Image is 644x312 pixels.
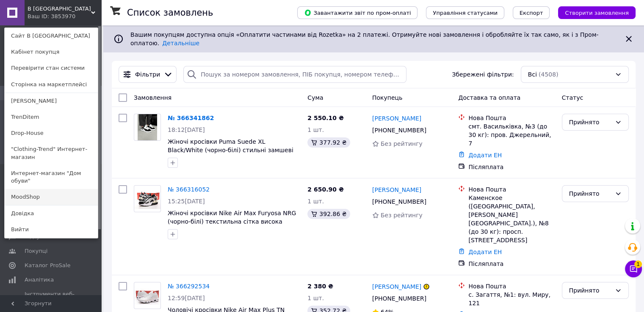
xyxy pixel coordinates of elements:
[307,115,344,121] span: 2 550.10 ₴
[25,276,54,284] span: Аналітика
[452,70,514,79] span: Збережені фільтри:
[168,115,214,121] a: № 366341862
[372,282,421,291] a: [PERSON_NAME]
[134,282,161,309] a: Фото товару
[307,198,324,205] span: 1 шт.
[162,40,199,47] a: Детальніше
[307,137,350,148] div: 377.92 ₴
[569,286,611,295] div: Прийнято
[569,118,611,127] div: Прийнято
[539,71,558,78] span: (4508)
[468,114,555,122] div: Нова Пошта
[625,260,642,277] button: Чат з покупцем1
[468,282,555,290] div: Нова Пошта
[381,140,423,147] span: Без рейтингу
[370,196,428,208] div: [PHONE_NUMBER]
[528,70,537,79] span: Всі
[168,186,210,193] a: № 366316052
[297,6,417,19] button: Завантажити звіт по пром-оплаті
[127,8,213,18] h1: Список замовлень
[370,124,428,136] div: [PHONE_NUMBER]
[25,262,70,269] span: Каталог ProSale
[5,44,98,60] a: Кабінет покупця
[372,186,421,194] a: [PERSON_NAME]
[5,109,98,125] a: TrenDitem
[634,260,642,268] span: 1
[5,222,98,238] a: Вийти
[569,189,611,198] div: Прийнято
[134,185,161,212] a: Фото товару
[135,70,160,79] span: Фільтри
[307,283,333,290] span: 2 380 ₴
[513,6,550,19] button: Експорт
[307,295,324,301] span: 1 шт.
[468,163,555,171] div: Післяплата
[5,189,98,205] a: MoodShop
[138,114,158,140] img: Фото товару
[5,77,98,93] a: Сторінка на маркетплейсі
[25,247,47,255] span: Покупці
[372,94,402,101] span: Покупець
[134,114,161,141] a: Фото товару
[5,165,98,189] a: Интернет-магазин "Дом обуви"
[25,290,78,306] span: Інструменти веб-майстра та SEO
[134,94,171,101] span: Замовлення
[134,189,160,209] img: Фото товару
[5,141,98,165] a: "Clothing-Trend" Интернет-магазин
[468,260,555,268] div: Післяплата
[5,205,98,222] a: Довідка
[468,122,555,148] div: смт. Васильківка, №3 (до 30 кг): пров. Джерельний, 7
[565,10,629,16] span: Створити замовлення
[433,10,498,16] span: Управління статусами
[307,126,324,133] span: 1 шт.
[5,28,98,44] a: Сайт В [GEOGRAPHIC_DATA]
[28,5,91,13] span: В Тапке
[168,126,205,133] span: 18:12[DATE]
[426,6,504,19] button: Управління статусами
[468,249,502,255] a: Додати ЕН
[468,290,555,307] div: с. Загаття, №1: вул. Миру, 121
[381,212,423,219] span: Без рейтингу
[307,94,323,101] span: Cума
[183,66,406,83] input: Пошук за номером замовлення, ПІБ покупця, номером телефону, Email, номером накладної
[134,286,160,305] img: Фото товару
[130,31,598,47] span: Вашим покупцям доступна опція «Оплатити частинами від Rozetka» на 2 платежі. Отримуйте нові замов...
[372,114,421,123] a: [PERSON_NAME]
[168,198,205,205] span: 15:25[DATE]
[28,13,63,20] div: Ваш ID: 3853970
[468,194,555,244] div: Каменское ([GEOGRAPHIC_DATA], [PERSON_NAME][GEOGRAPHIC_DATA].), №8 (до 30 кг): просп. [STREET_ADD...
[5,125,98,141] a: Drop-House
[468,152,502,159] a: Додати ЕН
[168,138,293,162] a: Жіночі кросівки Puma Suede XL Black/White (чорно-білі) стильні замшеві кеди Y15021 38
[562,94,583,101] span: Статус
[5,93,98,109] a: [PERSON_NAME]
[168,295,205,301] span: 12:59[DATE]
[5,60,98,76] a: Перевірити стан системи
[304,9,411,16] span: Завантажити звіт по пром-оплаті
[168,283,210,290] a: № 366292534
[458,94,520,101] span: Доставка та оплата
[520,10,543,16] span: Експорт
[558,6,636,19] button: Створити замовлення
[307,209,350,219] div: 392.86 ₴
[370,293,428,304] div: [PHONE_NUMBER]
[550,9,636,16] a: Створити замовлення
[307,186,344,193] span: 2 650.90 ₴
[468,185,555,194] div: Нова Пошта
[168,210,296,233] a: Жіночі кросівки Nike Air Max Furyosa NRG (чорно-білі) текстильна сітка висока підошва Air Max Y14...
